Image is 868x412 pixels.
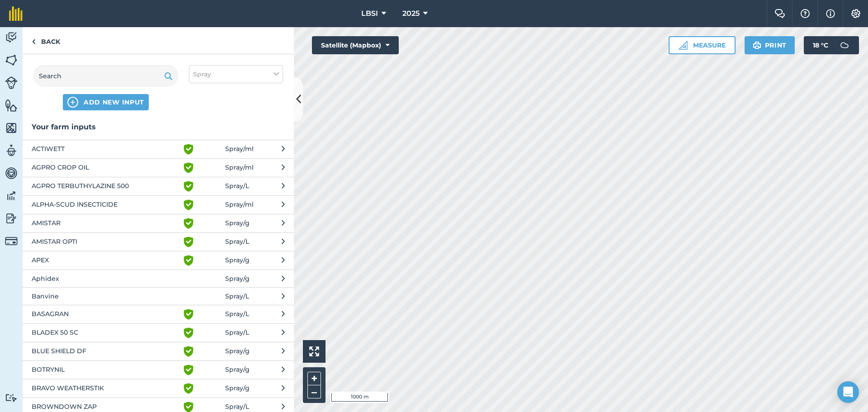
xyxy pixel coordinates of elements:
[84,98,144,107] span: ADD NEW INPUT
[67,97,78,108] img: svg+xml;base64,PHN2ZyB4bWxucz0iaHR0cDovL3d3dy53My5vcmcvMjAwMC9zdmciIHdpZHRoPSIxNCIgaGVpZ2h0PSIyNC...
[307,385,321,398] button: –
[225,218,250,229] span: Spray / g
[23,214,294,232] button: AMISTAR Spray/g
[32,162,179,173] span: AGPRO CROP OIL
[32,327,179,338] span: BLADEX 50 SC
[23,379,294,398] button: BRAVO WEATHERSTIK Spray/g
[23,251,294,270] button: APEX Spray/g
[225,162,254,173] span: Spray / ml
[312,36,399,54] button: Satellite (Mapbox)
[32,218,179,229] span: AMISTAR
[813,36,828,54] span: 18 ° C
[225,346,250,357] span: Spray / g
[679,41,688,50] img: Ruler icon
[309,346,319,356] img: Four arrows, one pointing top left, one top right, one bottom right and the last bottom left
[32,291,179,301] span: Banvine
[23,27,69,54] a: Back
[32,309,179,320] span: BASAGRAN
[23,270,294,287] button: Aphidex Spray/g
[23,195,294,214] button: ALPHA-SCUD INSECTICIDE Spray/ml
[850,9,861,18] img: A cog icon
[23,360,294,379] button: BOTRYNIL Spray/g
[63,94,149,110] button: ADD NEW INPUT
[23,121,294,133] h3: Your farm inputs
[225,237,249,247] span: Spray / L
[32,144,179,155] span: ACTIWETT
[23,305,294,323] button: BASAGRAN Spray/L
[193,69,211,79] span: Spray
[225,383,250,394] span: Spray / g
[5,121,18,135] img: svg+xml;base64,PHN2ZyB4bWxucz0iaHR0cDovL3d3dy53My5vcmcvMjAwMC9zdmciIHdpZHRoPSI1NiIgaGVpZ2h0PSI2MC...
[5,235,18,247] img: svg+xml;base64,PD94bWwgdmVyc2lvbj0iMS4wIiBlbmNvZGluZz0idXRmLTgiPz4KPCEtLSBHZW5lcmF0b3I6IEFkb2JlIE...
[5,189,18,203] img: svg+xml;base64,PD94bWwgdmVyc2lvbj0iMS4wIiBlbmNvZGluZz0idXRmLTgiPz4KPCEtLSBHZW5lcmF0b3I6IEFkb2JlIE...
[32,181,179,192] span: AGPRO TERBUTHYLAZINE 500
[5,99,18,112] img: svg+xml;base64,PHN2ZyB4bWxucz0iaHR0cDovL3d3dy53My5vcmcvMjAwMC9zdmciIHdpZHRoPSI1NiIgaGVpZ2h0PSI2MC...
[32,255,179,266] span: APEX
[225,291,249,301] span: Spray / L
[774,9,785,18] img: Two speech bubbles overlapping with the left bubble in the forefront
[164,71,173,81] img: svg+xml;base64,PHN2ZyB4bWxucz0iaHR0cDovL3d3dy53My5vcmcvMjAwMC9zdmciIHdpZHRoPSIxOSIgaGVpZ2h0PSIyNC...
[23,177,294,195] button: AGPRO TERBUTHYLAZINE 500 Spray/L
[837,381,859,403] div: Open Intercom Messenger
[361,8,378,19] span: LBSI
[32,199,179,210] span: ALPHA-SCUD INSECTICIDE
[835,36,854,54] img: svg+xml;base64,PD94bWwgdmVyc2lvbj0iMS4wIiBlbmNvZGluZz0idXRmLTgiPz4KPCEtLSBHZW5lcmF0b3I6IEFkb2JlIE...
[225,327,249,338] span: Spray / L
[669,36,736,54] button: Measure
[23,287,294,305] button: Banvine Spray/L
[23,232,294,251] button: AMISTAR OPTI Spray/L
[225,309,249,320] span: Spray / L
[23,140,294,158] button: ACTIWETT Spray/ml
[800,9,811,18] img: A question mark icon
[32,274,179,284] span: Aphidex
[307,372,321,385] button: +
[5,393,18,402] img: svg+xml;base64,PD94bWwgdmVyc2lvbj0iMS4wIiBlbmNvZGluZz0idXRmLTgiPz4KPCEtLSBHZW5lcmF0b3I6IEFkb2JlIE...
[5,31,18,44] img: svg+xml;base64,PD94bWwgdmVyc2lvbj0iMS4wIiBlbmNvZGluZz0idXRmLTgiPz4KPCEtLSBHZW5lcmF0b3I6IEFkb2JlIE...
[5,212,18,225] img: svg+xml;base64,PD94bWwgdmVyc2lvbj0iMS4wIiBlbmNvZGluZz0idXRmLTgiPz4KPCEtLSBHZW5lcmF0b3I6IEFkb2JlIE...
[32,365,179,375] span: BOTRYNIL
[32,36,36,47] img: svg+xml;base64,PHN2ZyB4bWxucz0iaHR0cDovL3d3dy53My5vcmcvMjAwMC9zdmciIHdpZHRoPSI5IiBoZWlnaHQ9IjI0Ii...
[32,346,179,357] span: BLUE SHIELD DF
[23,342,294,360] button: BLUE SHIELD DF Spray/g
[32,237,179,247] span: AMISTAR OPTI
[225,144,254,155] span: Spray / ml
[9,6,23,21] img: fieldmargin Logo
[32,383,179,394] span: BRAVO WEATHERSTIK
[33,65,178,87] input: Search
[23,158,294,177] button: AGPRO CROP OIL Spray/ml
[402,8,420,19] span: 2025
[826,8,835,19] img: svg+xml;base64,PHN2ZyB4bWxucz0iaHR0cDovL3d3dy53My5vcmcvMjAwMC9zdmciIHdpZHRoPSIxNyIgaGVpZ2h0PSIxNy...
[804,36,859,54] button: 18 °C
[5,166,18,180] img: svg+xml;base64,PD94bWwgdmVyc2lvbj0iMS4wIiBlbmNvZGluZz0idXRmLTgiPz4KPCEtLSBHZW5lcmF0b3I6IEFkb2JlIE...
[225,274,250,284] span: Spray / g
[225,255,250,266] span: Spray / g
[225,199,254,210] span: Spray / ml
[225,181,249,192] span: Spray / L
[23,323,294,342] button: BLADEX 50 SC Spray/L
[5,144,18,157] img: svg+xml;base64,PD94bWwgdmVyc2lvbj0iMS4wIiBlbmNvZGluZz0idXRmLTgiPz4KPCEtLSBHZW5lcmF0b3I6IEFkb2JlIE...
[225,365,250,375] span: Spray / g
[745,36,795,54] button: Print
[5,76,18,89] img: svg+xml;base64,PD94bWwgdmVyc2lvbj0iMS4wIiBlbmNvZGluZz0idXRmLTgiPz4KPCEtLSBHZW5lcmF0b3I6IEFkb2JlIE...
[5,53,18,67] img: svg+xml;base64,PHN2ZyB4bWxucz0iaHR0cDovL3d3dy53My5vcmcvMjAwMC9zdmciIHdpZHRoPSI1NiIgaGVpZ2h0PSI2MC...
[189,65,283,83] button: Spray
[753,40,761,51] img: svg+xml;base64,PHN2ZyB4bWxucz0iaHR0cDovL3d3dy53My5vcmcvMjAwMC9zdmciIHdpZHRoPSIxOSIgaGVpZ2h0PSIyNC...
